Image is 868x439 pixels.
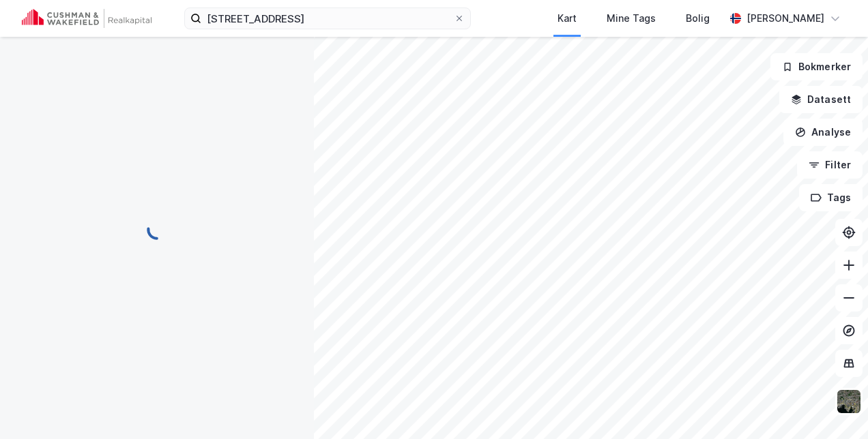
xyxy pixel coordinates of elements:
button: Datasett [779,86,863,113]
button: Bokmerker [770,53,863,80]
img: cushman-wakefield-realkapital-logo.202ea83816669bd177139c58696a8fa1.svg [22,9,151,28]
button: Analyse [783,119,863,146]
button: Tags [799,184,863,211]
img: spinner.a6d8c91a73a9ac5275cf975e30b51cfb.svg [146,219,168,241]
input: Søk på adresse, matrikkel, gårdeiere, leietakere eller personer [201,8,454,29]
div: Kart [558,10,577,27]
button: Filter [797,151,863,179]
div: Kontrollprogram for chat [800,374,868,439]
iframe: Chat Widget [800,374,868,439]
div: Mine Tags [607,10,656,27]
div: [PERSON_NAME] [747,10,824,27]
div: Bolig [686,10,710,27]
